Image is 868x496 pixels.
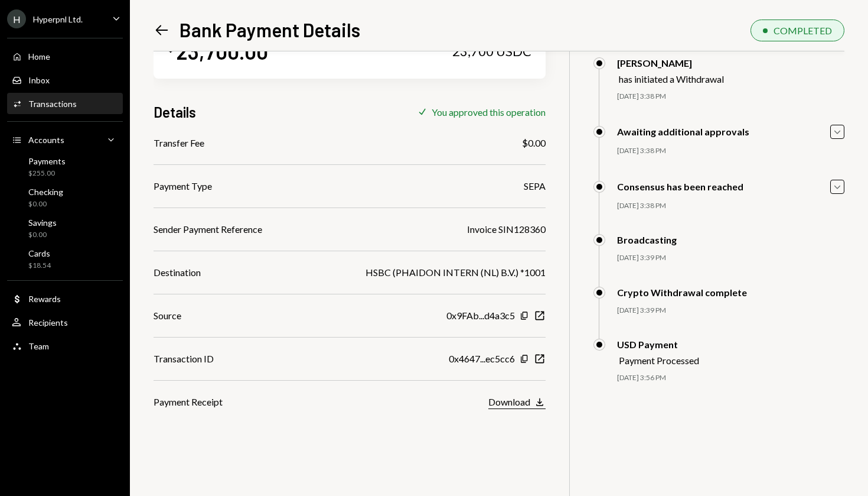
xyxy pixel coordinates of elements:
[366,265,546,280] div: HSBC (PHAIDON INTERN (NL) B.V.) *1001
[28,51,50,61] div: Home
[28,99,77,109] div: Transactions
[7,312,123,333] a: Recipients
[154,265,201,280] div: Destination
[619,73,724,85] div: has initiated a Withdrawal
[617,339,699,350] div: USD Payment
[617,92,844,102] div: [DATE] 3:38 PM
[617,57,724,69] div: [PERSON_NAME]
[7,93,123,114] a: Transactions
[28,199,63,209] div: $0.00
[28,218,57,228] div: Savings
[154,352,214,366] div: Transaction ID
[7,153,123,181] a: Payments$255.00
[28,135,64,145] div: Accounts
[154,102,196,122] h3: Details
[7,288,123,309] a: Rewards
[33,14,83,24] div: Hyperpnl Ltd.
[154,179,212,193] div: Payment Type
[7,69,123,90] a: Inbox
[7,183,123,212] a: Checking$0.00
[7,214,123,242] a: Savings$0.00
[617,181,743,192] div: Consensus has been reached
[617,201,844,211] div: [DATE] 3:38 PM
[28,294,61,304] div: Rewards
[617,253,844,263] div: [DATE] 3:39 PM
[28,341,49,351] div: Team
[446,309,515,323] div: 0x9FAb...d4a3c5
[432,106,546,118] div: You approved this operation
[617,373,844,383] div: [DATE] 3:56 PM
[617,146,844,156] div: [DATE] 3:38 PM
[154,222,262,236] div: Sender Payment Reference
[524,179,546,193] div: SEPA
[619,355,699,366] div: Payment Processed
[28,248,51,258] div: Cards
[7,335,123,356] a: Team
[154,136,204,150] div: Transfer Fee
[7,129,123,150] a: Accounts
[774,25,832,36] div: COMPLETED
[7,9,26,28] div: H
[154,309,181,323] div: Source
[180,18,360,41] h1: Bank Payment Details
[28,187,63,197] div: Checking
[154,395,223,409] div: Payment Receipt
[28,317,68,328] div: Recipients
[28,261,51,271] div: $18.54
[617,287,747,298] div: Crypto Withdrawal complete
[449,352,515,366] div: 0x4647...ec5cc6
[617,126,749,137] div: Awaiting additional approvals
[28,156,66,166] div: Payments
[488,396,546,409] button: Download
[7,46,123,67] a: Home
[488,396,530,407] div: Download
[28,75,50,85] div: Inbox
[7,245,123,273] a: Cards$18.54
[617,306,844,316] div: [DATE] 3:39 PM
[467,222,546,236] div: Invoice SIN128360
[617,234,677,245] div: Broadcasting
[28,168,66,179] div: $255.00
[522,136,546,150] div: $0.00
[28,230,57,240] div: $0.00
